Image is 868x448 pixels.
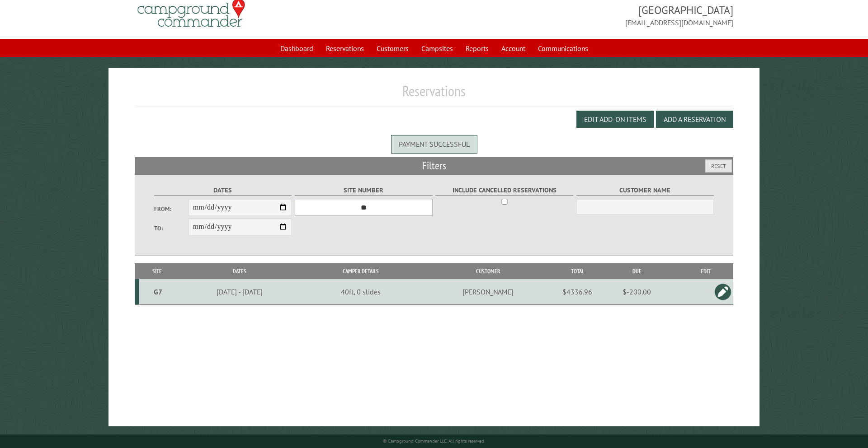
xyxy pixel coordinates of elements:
button: Reset [705,159,732,173]
a: Campsites [416,40,458,57]
div: Payment successful [391,135,477,153]
td: [PERSON_NAME] [417,279,559,305]
button: Add a Reservation [656,111,733,128]
a: Dashboard [275,40,319,57]
th: Edit [678,263,733,279]
label: To: [154,224,189,233]
th: Camper Details [304,263,417,279]
th: Due [595,263,678,279]
div: G7 [143,287,174,296]
td: $4336.96 [559,279,595,305]
td: $-200.00 [595,279,678,305]
th: Total [559,263,595,279]
label: Site Number [295,185,433,196]
label: Customer Name [576,185,714,196]
small: © Campground Commander LLC. All rights reserved. [383,438,485,444]
a: Reports [460,40,494,57]
td: 40ft, 0 slides [304,279,417,305]
th: Dates [175,263,304,279]
a: Account [496,40,531,57]
div: [DATE] - [DATE] [176,287,303,296]
label: Include Cancelled Reservations [435,185,573,196]
a: Reservations [321,40,369,57]
th: Customer [417,263,559,279]
a: Communications [533,40,594,57]
h2: Filters [135,157,734,174]
th: Site [139,263,175,279]
button: Edit Add-on Items [576,111,654,128]
label: Dates [154,185,292,196]
label: From: [154,205,189,213]
span: [GEOGRAPHIC_DATA] [EMAIL_ADDRESS][DOMAIN_NAME] [434,3,733,28]
h1: Reservations [135,82,734,107]
a: Customers [371,40,414,57]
